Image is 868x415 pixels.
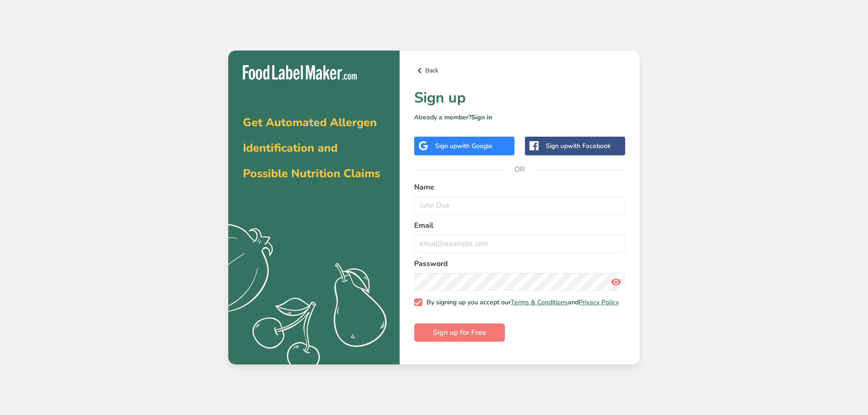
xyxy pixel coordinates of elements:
[414,65,625,76] a: Back
[422,298,619,307] span: By signing up you accept our and
[414,220,625,231] label: Email
[414,182,625,193] label: Name
[511,298,568,307] a: Terms & Conditions
[433,327,486,338] span: Sign up for Free
[414,87,625,109] h1: Sign up
[414,196,625,215] input: John Doe
[568,142,611,150] span: with Facebook
[457,142,493,150] span: with Google
[414,258,625,269] label: Password
[243,115,380,181] span: Get Automated Allergen Identification and Possible Nutrition Claims
[579,298,619,307] a: Privacy Policy
[414,113,625,122] p: Already a member?
[471,113,492,122] a: Sign in
[414,323,505,342] button: Sign up for Free
[435,141,493,151] div: Sign up
[546,141,611,151] div: Sign up
[243,65,357,80] img: Food Label Maker
[506,156,534,183] span: OR
[414,235,625,253] input: email@example.com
